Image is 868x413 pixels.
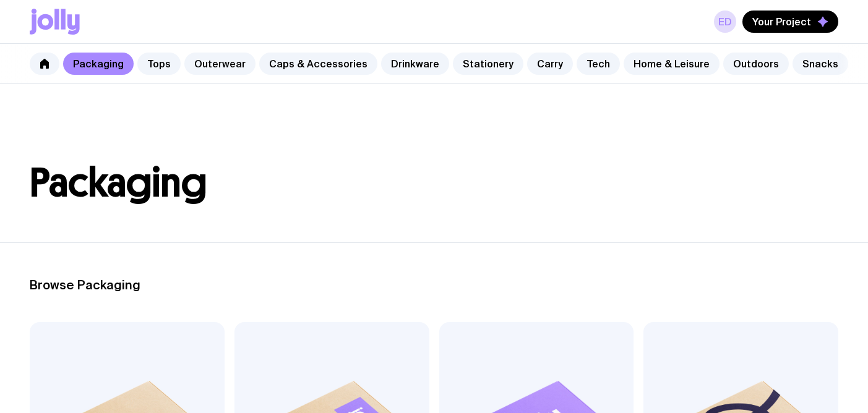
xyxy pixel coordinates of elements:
a: Packaging [63,53,134,75]
a: Stationery [453,53,523,75]
a: Home & Leisure [624,53,720,75]
a: Carry [527,53,573,75]
a: Snacks [793,53,848,75]
h2: Browse Packaging [30,278,838,292]
h1: Packaging [30,163,838,203]
a: Tops [137,53,181,75]
span: Your Project [752,15,811,28]
a: ED [714,11,736,33]
button: Your Project [742,11,838,33]
a: Drinkware [381,53,449,75]
a: Caps & Accessories [259,53,377,75]
a: Outdoors [723,53,789,75]
a: Tech [577,53,620,75]
a: Outerwear [184,53,256,75]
